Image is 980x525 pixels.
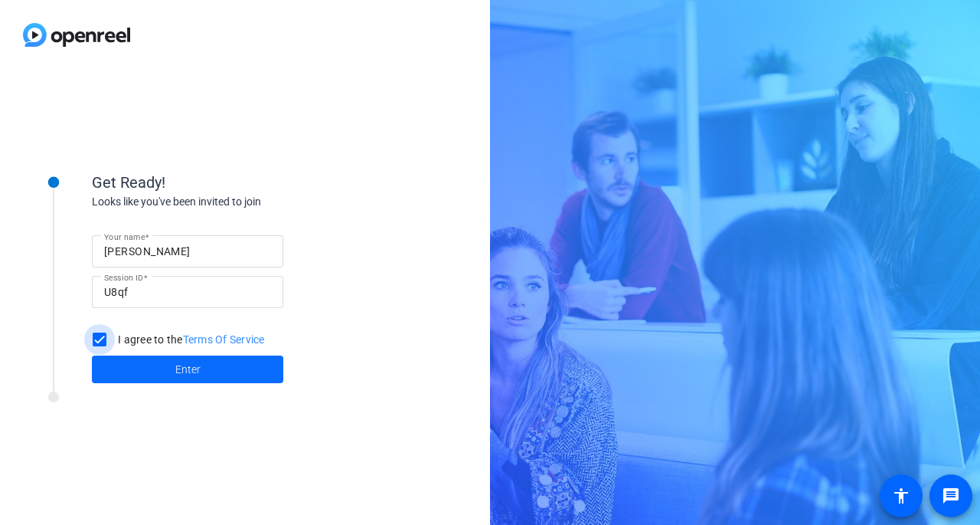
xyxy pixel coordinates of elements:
[942,487,960,505] mat-icon: message
[183,333,265,346] a: Terms Of Service
[104,273,143,282] mat-label: Session ID
[175,362,201,378] span: Enter
[115,332,265,347] label: I agree to the
[892,487,910,505] mat-icon: accessibility
[104,232,145,241] mat-label: Your name
[92,356,283,383] button: Enter
[92,171,398,194] div: Get Ready!
[92,194,398,210] div: Looks like you've been invited to join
